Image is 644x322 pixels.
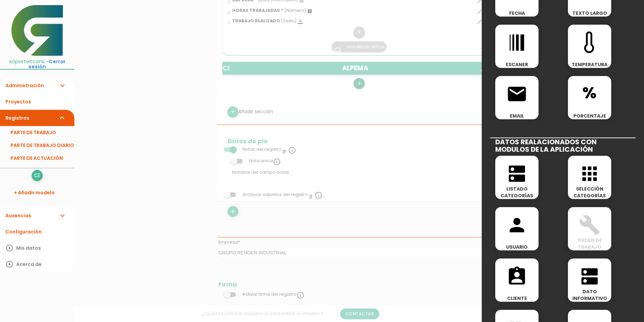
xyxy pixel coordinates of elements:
[495,244,539,250] span: USUARIO
[506,163,528,184] i: dns
[568,113,611,119] span: PORCENTAJE
[506,214,528,236] i: person
[568,185,611,199] span: SELECCIÓN CATEGORÍAS
[579,214,600,236] i: build
[568,10,611,17] span: TEXTO LARGO
[490,138,636,153] h2: DATOS REALACIONADOS CON MODULOS DE LA APLICACIÓN
[579,163,600,184] i: apps
[506,266,528,287] i: assignment_ind
[495,295,539,302] span: CLIENTE
[495,185,539,199] span: LISTADO CATEGORÍAS
[495,61,539,68] span: ESCANER
[568,61,611,68] span: TEMPERATURA
[568,237,611,250] span: ORDEN DE TRABAJO
[579,266,600,287] i: dns
[506,32,528,53] i: line_weight
[495,10,539,17] span: FECHA
[568,76,611,105] span: %
[568,288,611,302] span: DATO INFORMATIVO
[495,113,539,119] span: EMAIL
[506,83,528,105] i: email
